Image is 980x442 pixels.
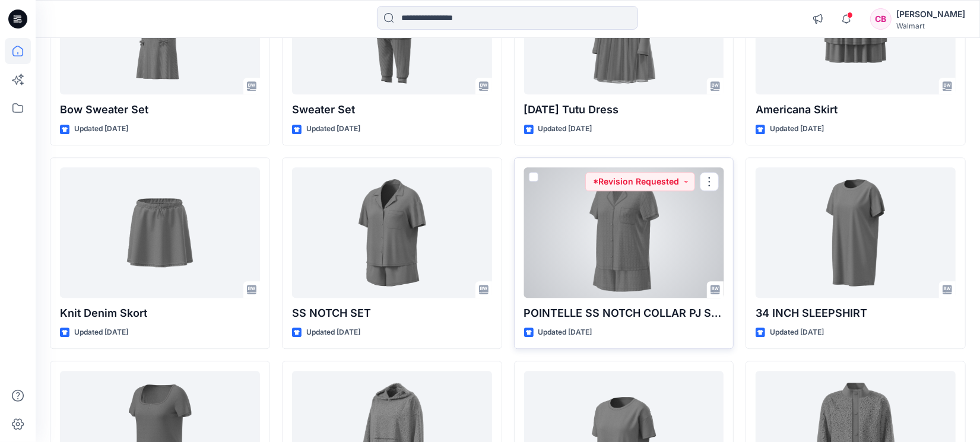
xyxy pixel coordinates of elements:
p: Sweater Set [292,101,492,118]
div: CB [870,8,892,30]
div: [PERSON_NAME] [896,7,965,21]
p: Bow Sweater Set [60,101,260,118]
p: SS NOTCH SET [292,305,492,322]
p: Updated [DATE] [770,326,824,339]
a: POINTELLE SS NOTCH COLLAR PJ SET [524,167,724,298]
a: Knit Denim Skort [60,167,260,298]
p: POINTELLE SS NOTCH COLLAR PJ SET [524,305,724,322]
a: 34 INCH SLEEPSHIRT [756,167,956,298]
p: Updated [DATE] [74,326,128,339]
p: Updated [DATE] [306,326,360,339]
p: Updated [DATE] [538,326,592,339]
p: Updated [DATE] [74,123,128,135]
p: Americana Skirt [756,101,956,118]
p: 34 INCH SLEEPSHIRT [756,305,956,322]
a: SS NOTCH SET [292,167,492,298]
div: Walmart [896,21,965,30]
p: Updated [DATE] [538,123,592,135]
p: Updated [DATE] [770,123,824,135]
p: [DATE] Tutu Dress [524,101,724,118]
p: Updated [DATE] [306,123,360,135]
p: Knit Denim Skort [60,305,260,322]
